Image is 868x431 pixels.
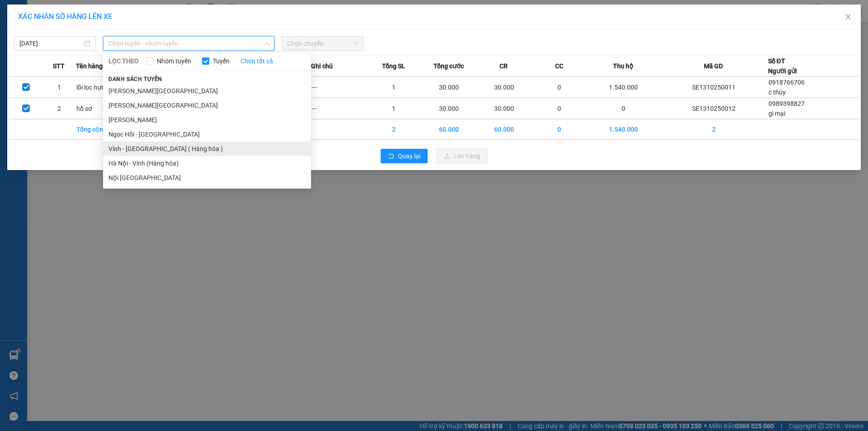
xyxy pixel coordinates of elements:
span: Thu hộ [613,61,633,71]
td: SE1310250011 [660,77,768,98]
span: close [844,13,852,20]
button: Close [835,5,861,30]
button: uploadLên hàng [437,149,487,163]
span: 0918766706 [769,79,805,86]
td: 30.000 [421,98,476,119]
button: rollbackQuay lại [381,149,428,163]
span: XÁC NHẬN SỐ HÀNG LÊN XE [18,12,112,21]
input: 13/10/2025 [19,38,82,48]
td: 1 [366,98,421,119]
li: Ngọc Hồi - [GEOGRAPHIC_DATA] [103,127,311,142]
td: 0 [532,119,587,140]
span: STT [53,61,65,71]
span: Nhóm tuyến [153,56,195,66]
td: 30.000 [476,77,532,98]
span: 0989398827 [769,100,805,107]
div: Số ĐT Người gửi [768,56,797,76]
span: gì mại [769,110,785,117]
span: rollback [388,153,394,160]
span: Tên hàng [76,61,103,71]
td: 0 [532,98,587,119]
span: c thùy [769,89,786,96]
td: 1.540.000 [587,119,660,140]
td: --- [311,98,366,119]
span: Tổng cước [434,61,464,71]
span: Ghi chú [311,61,333,71]
td: 0 [587,98,660,119]
td: 2 [660,119,768,140]
td: SE1310250012 [660,98,768,119]
td: --- [311,77,366,98]
td: 2 [42,98,75,119]
a: Chọn tất cả [241,56,273,66]
td: Tổng cộng [76,119,131,140]
li: Vinh - [GEOGRAPHIC_DATA] ( Hàng hóa ) [103,142,311,156]
span: [GEOGRAPHIC_DATA], [GEOGRAPHIC_DATA] ↔ [GEOGRAPHIC_DATA] [14,38,81,69]
td: lõi lọc nước [76,77,131,98]
span: LỌC THEO [108,56,139,66]
li: [PERSON_NAME][GEOGRAPHIC_DATA] [103,98,311,113]
td: 1 [366,77,421,98]
span: Mã GD [704,61,723,71]
span: CR [500,61,508,71]
td: 30.000 [476,98,532,119]
li: [PERSON_NAME] [103,113,311,127]
strong: CHUYỂN PHÁT NHANH AN PHÚ QUÝ [15,7,80,37]
td: 1.540.000 [587,77,660,98]
td: 0 [532,77,587,98]
span: CC [555,61,563,71]
span: Chọn tuyến - nhóm tuyến [108,37,269,50]
span: Chọn chuyến [287,37,358,50]
td: 1 [42,77,75,98]
span: Tổng SL [382,61,405,71]
li: Nội [GEOGRAPHIC_DATA] [103,171,311,185]
img: logo [5,49,13,94]
li: Hà Nội - Vinh (Hàng hóa) [103,156,311,171]
span: down [264,41,269,46]
td: 60.000 [476,119,532,140]
td: 60.000 [421,119,476,140]
td: 30.000 [421,77,476,98]
span: Tuyến [209,56,233,66]
span: Quay lại [398,151,420,161]
li: [PERSON_NAME][GEOGRAPHIC_DATA] [103,84,311,98]
span: Danh sách tuyến [103,75,168,83]
td: hồ sơ [76,98,131,119]
td: 2 [366,119,421,140]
